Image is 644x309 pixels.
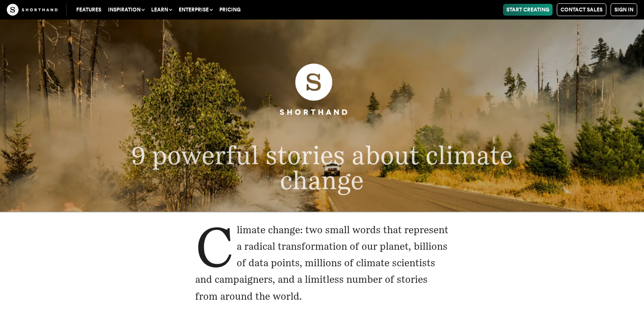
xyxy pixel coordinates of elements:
[105,4,148,16] button: Inspiration
[557,3,606,16] a: Contact Sales
[73,4,105,16] a: Features
[503,4,553,16] a: Start Creating
[195,222,449,304] p: Climate change: two small words that represent a radical transformation of our planet, billions o...
[148,4,175,16] button: Learn
[175,4,216,16] button: Enterprise
[611,3,637,16] a: Sign in
[216,4,244,16] a: Pricing
[131,140,513,196] span: 9 powerful stories about climate change
[7,4,58,16] img: The Craft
